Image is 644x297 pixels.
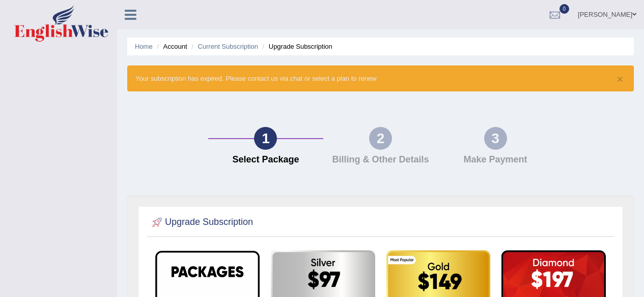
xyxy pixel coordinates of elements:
[127,65,634,91] div: Your subscription has expired. Please contact us via chat or select a plan to renew
[135,43,153,50] a: Home
[213,155,318,165] h4: Select Package
[154,42,187,51] li: Account
[198,43,258,50] a: Current Subscription
[559,4,570,14] span: 0
[328,155,433,165] h4: Billing & Other Details
[369,127,392,150] div: 2
[617,74,623,84] button: ×
[484,127,507,150] div: 3
[254,127,277,150] div: 1
[150,215,253,230] h2: Upgrade Subscription
[260,42,332,51] li: Upgrade Subscription
[443,155,548,165] h4: Make Payment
